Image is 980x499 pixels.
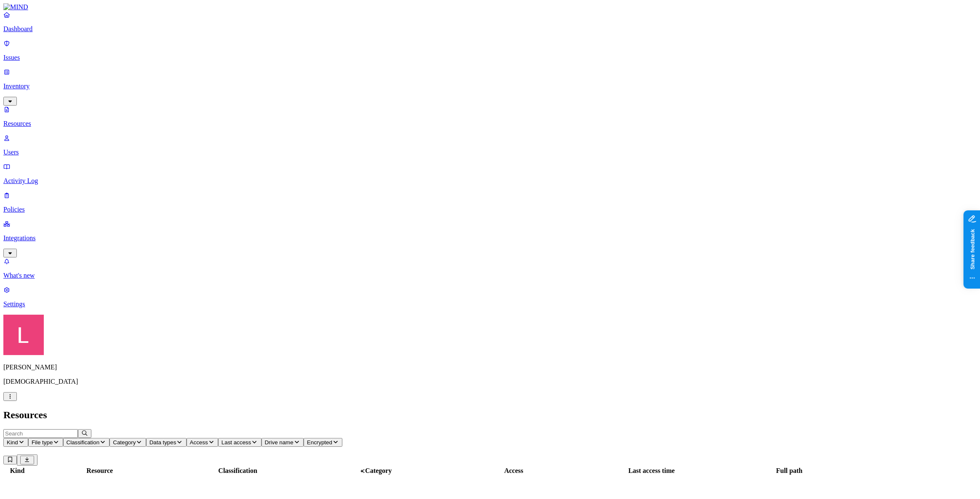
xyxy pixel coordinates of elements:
input: Search [3,429,78,438]
p: What's new [3,272,977,279]
div: Classification [170,467,306,475]
h2: Resources [3,409,977,421]
img: MIND [3,3,28,11]
div: Full path [721,467,857,475]
p: Users [3,149,977,156]
a: Activity Log [3,163,977,185]
span: Classification [67,439,100,446]
a: Integrations [3,220,977,256]
img: Landen Brown [3,315,44,355]
a: MIND [3,3,977,11]
a: Settings [3,286,977,308]
p: Policies [3,206,977,213]
span: Kind [7,439,18,446]
span: File type [32,439,53,446]
div: Kind [5,467,30,475]
span: Encrypted [307,439,332,446]
p: Resources [3,120,977,127]
p: Settings [3,300,977,308]
div: Resource [32,467,168,475]
a: Resources [3,106,977,127]
span: Last access [222,439,251,446]
a: What's new [3,257,977,279]
div: Access [446,467,582,475]
div: Last access time [584,467,720,475]
span: Category [365,467,392,474]
span: Drive name [265,439,294,446]
p: Inventory [3,82,977,90]
a: Users [3,134,977,156]
span: Data types [150,439,176,446]
a: Inventory [3,68,977,104]
p: Dashboard [3,25,977,33]
a: Dashboard [3,11,977,33]
p: Issues [3,54,977,61]
a: Issues [3,40,977,61]
a: Policies [3,191,977,213]
p: [PERSON_NAME] [3,364,977,371]
p: Activity Log [3,177,977,185]
span: Access [190,439,208,446]
p: Integrations [3,234,977,242]
p: [DEMOGRAPHIC_DATA] [3,378,977,385]
span: Category [113,439,136,446]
